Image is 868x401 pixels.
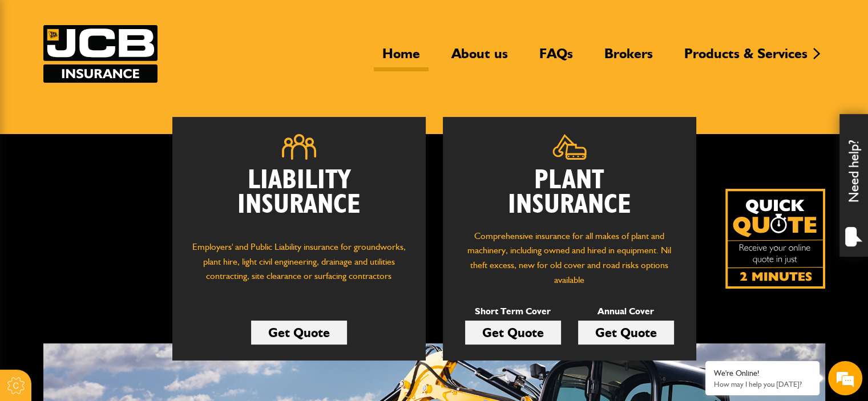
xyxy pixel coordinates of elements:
[187,6,215,33] div: Minimize live chat window
[251,321,347,345] a: Get Quote
[714,368,811,378] div: We're Online!
[15,106,208,131] input: Enter your last name
[15,206,208,305] textarea: Type your message and hit 'Enter'
[15,139,208,164] input: Enter your email address
[465,304,561,319] p: Short Term Cover
[531,45,582,71] a: FAQs
[189,168,409,229] h2: Liability Insurance
[578,321,674,345] a: Get Quote
[460,168,679,217] h2: Plant Insurance
[15,173,208,198] input: Enter your phone number
[189,240,409,294] p: Employers' and Public Liability insurance for groundworks, plant hire, light civil engineering, d...
[43,25,158,83] img: JCB Insurance Services logo
[725,189,825,289] img: Quick Quote
[59,64,192,79] div: Chat with us now
[465,321,561,345] a: Get Quote
[374,45,429,71] a: Home
[676,45,816,71] a: Products & Services
[839,114,868,257] div: Need help?
[596,45,661,71] a: Brokers
[460,229,679,287] p: Comprehensive insurance for all makes of plant and machinery, including owned and hired in equipm...
[19,63,48,79] img: d_20077148190_company_1631870298795_20077148190
[725,189,825,289] a: Get your insurance quote isn just 2-minutes
[43,25,158,83] a: JCB Insurance Services
[155,314,207,330] em: Start Chat
[714,380,811,388] p: How may I help you today?
[443,45,516,71] a: About us
[578,304,674,319] p: Annual Cover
